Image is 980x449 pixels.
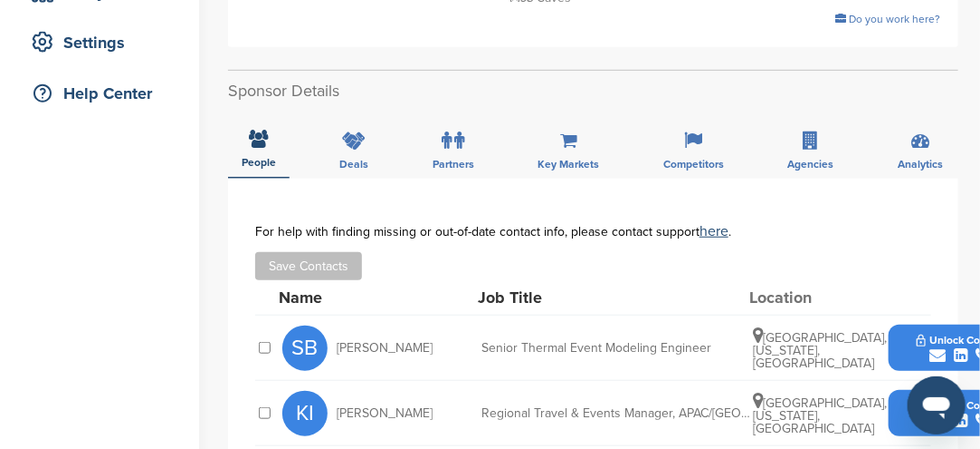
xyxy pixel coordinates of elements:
[835,13,940,25] a: Do you work here?
[18,22,181,63] a: Settings
[27,26,181,59] div: Settings
[663,159,724,170] span: Competitors
[255,224,931,239] div: For help with finding missing or out-of-date contact info, please contact support .
[337,342,433,355] span: [PERSON_NAME]
[282,391,328,436] span: KI
[228,79,958,103] h2: Sponsor Details
[478,289,749,306] div: Job Title
[27,77,181,110] div: Help Center
[753,395,887,436] span: [GEOGRAPHIC_DATA], [US_STATE], [GEOGRAPHIC_DATA]
[699,222,728,240] a: here
[18,73,181,114] a: Help Center
[538,159,600,170] span: Key Markets
[242,157,276,168] span: People
[749,289,885,306] div: Location
[340,159,369,170] span: Deals
[481,342,753,355] div: Senior Thermal Event Modeling Engineer
[433,159,474,170] span: Partners
[255,252,362,280] button: Save Contacts
[908,376,966,434] iframe: Button to launch messaging window
[753,330,887,371] span: [GEOGRAPHIC_DATA], [US_STATE], [GEOGRAPHIC_DATA]
[279,289,478,306] div: Name
[282,326,328,371] span: SB
[849,13,940,25] span: Do you work here?
[481,407,753,420] div: Regional Travel & Events Manager, APAC/[GEOGRAPHIC_DATA]
[337,407,433,420] span: [PERSON_NAME]
[898,159,943,170] span: Analytics
[788,159,834,170] span: Agencies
